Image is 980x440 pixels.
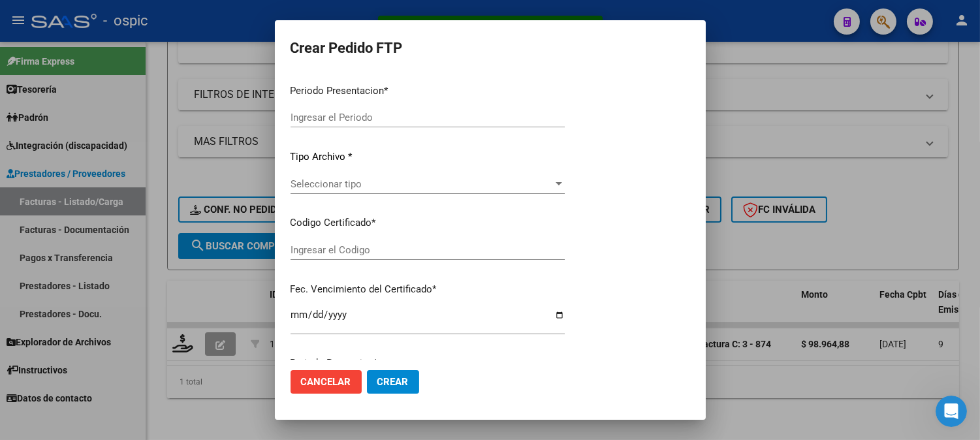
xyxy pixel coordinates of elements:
[936,396,967,427] iframe: Intercom live chat
[377,376,409,388] span: Crear
[27,209,218,223] div: Envíanos un mensaje
[13,198,248,234] div: Envíanos un mensaje
[291,356,565,371] p: Periodo Prestacion
[174,353,217,362] span: Mensajes
[26,159,235,181] p: Necesitás ayuda?
[291,84,565,99] p: Periodo Presentacion
[131,320,261,372] button: Mensajes
[291,36,690,61] h2: Crear Pedido FTP
[291,178,553,190] span: Seleccionar tipo
[52,353,80,362] span: Inicio
[291,215,565,230] p: Codigo Certificado
[367,370,419,394] button: Crear
[26,93,235,159] p: Hola! [GEOGRAPHIC_DATA]
[291,370,362,394] button: Cancelar
[301,376,351,388] span: Cancelar
[291,282,565,297] p: Fec. Vencimiento del Certificado
[291,149,565,165] p: Tipo Archivo *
